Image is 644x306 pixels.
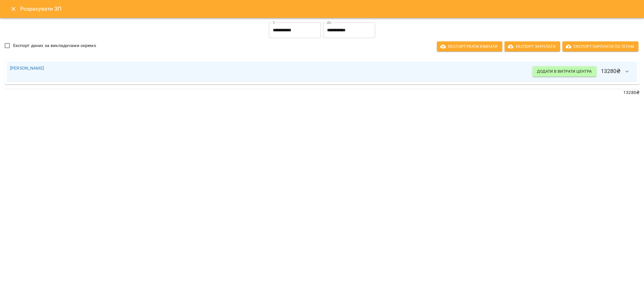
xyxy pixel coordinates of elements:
[10,65,44,71] a: [PERSON_NAME]
[441,43,498,50] span: Експортувати кімнати
[509,43,556,50] span: Експорт Зарплати
[567,43,634,50] span: Експорт Зарплати по тегам
[4,89,640,96] p: 13280 ₴
[7,2,20,16] button: Close
[537,68,592,75] span: Додати в витрати центра
[13,42,96,49] span: Експорт даних за викладачами окремо
[532,66,596,76] button: Додати в витрати центра
[437,41,502,51] button: Експортувати кімнати
[562,41,638,51] button: Експорт Зарплати по тегам
[505,41,560,51] button: Експорт Зарплати
[20,4,637,13] h6: Розрахувати ЗП
[532,65,634,78] h6: 13280 ₴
